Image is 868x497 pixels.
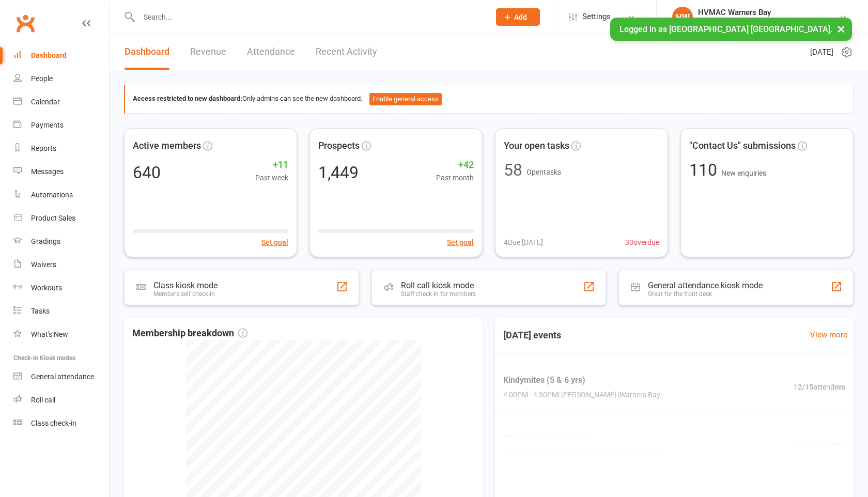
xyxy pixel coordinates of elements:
span: Your open tasks [504,138,569,153]
a: What's New [13,323,109,346]
strong: Access restricted to new dashboard: [133,95,242,102]
a: Tasks [13,300,109,323]
a: Roll call [13,389,109,412]
a: Calendar [13,90,109,114]
div: Waivers [31,260,56,269]
h3: [DATE] events [495,326,569,345]
span: Mini Matrats (3 to 6 yrs) [503,430,660,443]
a: Dashboard [13,44,109,67]
span: 33 overdue [625,237,659,248]
span: 12 / 15 attendees [794,381,845,393]
div: Tasks [31,307,50,315]
span: Add [514,13,527,21]
a: Automations [13,183,109,207]
div: Roll call [31,396,55,404]
span: +11 [255,158,288,173]
button: Set goal [447,237,474,248]
span: 4:00PM - 4:30PM | [PERSON_NAME] | Warners Bay [503,389,660,400]
a: Dashboard [125,34,169,70]
span: Past week [255,172,288,183]
div: 1,449 [318,164,359,181]
div: Class check-in [31,419,76,427]
button: Add [496,8,540,26]
div: General attendance [31,372,94,381]
div: Product Sales [31,214,75,222]
span: 110 [689,160,721,180]
a: Clubworx [12,10,38,36]
a: Attendance [247,34,295,70]
span: Kindymites (5 & 6 yrs) [503,374,660,387]
div: HVMAC Warners Bay [698,8,839,17]
a: Workouts [13,276,109,300]
button: × [832,18,850,40]
div: Messages [31,167,64,176]
span: New enquiries [721,169,766,177]
a: Waivers [13,253,109,276]
span: Prospects [318,138,360,153]
span: Past month [436,172,474,183]
span: Active members [133,138,201,153]
div: Roll call kiosk mode [401,281,476,290]
a: View more [810,329,847,341]
a: Payments [13,114,109,137]
div: Payments [31,121,64,129]
a: Recent Activity [316,34,377,70]
div: 58 [504,162,522,178]
div: HW [672,7,693,27]
div: 640 [133,164,161,181]
a: General attendance kiosk mode [13,365,109,389]
button: Enable general access [369,93,442,105]
input: Search... [136,10,483,24]
div: Gradings [31,237,60,245]
span: 4 Due [DATE] [504,237,543,248]
span: Open tasks [526,168,561,176]
div: People [31,74,53,83]
span: Membership breakdown [132,326,247,341]
div: Great for the front desk [648,290,763,298]
span: [DATE] [810,46,833,58]
div: Dashboard [31,51,67,59]
div: General attendance kiosk mode [648,281,763,290]
span: +42 [436,158,474,173]
div: Only admins can see the new dashboard. [133,93,845,105]
a: Gradings [13,230,109,253]
div: Class kiosk mode [153,281,218,290]
a: Messages [13,160,109,183]
div: Reports [31,144,56,152]
div: Staff check-in for members [401,290,476,298]
a: Reports [13,137,109,160]
a: People [13,67,109,90]
a: Class kiosk mode [13,412,109,435]
div: Automations [31,191,73,199]
button: Set goal [261,237,288,248]
span: 4:30PM - 5:00PM | [PERSON_NAME] | Warners Bay [503,445,660,457]
div: [GEOGRAPHIC_DATA] [GEOGRAPHIC_DATA] [698,17,839,26]
div: Members self check-in [153,290,218,298]
a: Product Sales [13,207,109,230]
a: Revenue [190,34,226,70]
div: What's New [31,330,68,338]
span: 6 / 10 attendees [798,438,845,449]
span: Logged in as [GEOGRAPHIC_DATA] [GEOGRAPHIC_DATA]. [619,24,832,34]
div: Calendar [31,98,60,106]
div: Workouts [31,284,62,292]
span: "Contact Us" submissions [689,138,796,153]
span: Settings [582,5,611,28]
